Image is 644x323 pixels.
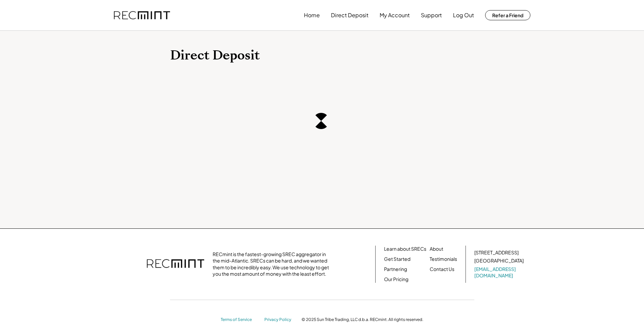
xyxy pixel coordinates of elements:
a: [EMAIL_ADDRESS][DOMAIN_NAME] [474,266,525,279]
a: Learn about SRECs [384,246,426,252]
div: RECmint is the fastest-growing SREC aggregator in the mid-Atlantic. SRECs can be hard, and we wan... [213,251,333,277]
a: About [430,246,443,252]
h1: Direct Deposit [170,48,474,64]
div: [STREET_ADDRESS] [474,249,519,256]
a: Privacy Policy [264,317,295,323]
a: Our Pricing [384,276,408,283]
button: Log Out [453,8,474,22]
a: Testimonials [430,256,457,263]
button: My Account [380,8,410,22]
button: Home [304,8,320,22]
img: recmint-logotype%403x.png [147,252,204,276]
img: recmint-logotype%403x.png [114,11,170,20]
div: © 2025 Sun Tribe Trading, LLC d.b.a. RECmint. All rights reserved. [302,317,423,322]
button: Direct Deposit [331,8,368,22]
a: Terms of Service [221,317,258,323]
button: Support [421,8,442,22]
a: Get Started [384,256,410,263]
div: [GEOGRAPHIC_DATA] [474,257,524,264]
a: Contact Us [430,266,454,273]
a: Partnering [384,266,407,273]
button: Refer a Friend [485,10,530,20]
